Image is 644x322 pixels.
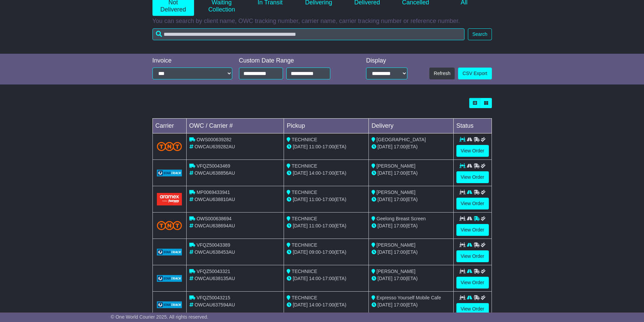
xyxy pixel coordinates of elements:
span: [DATE] [293,276,308,281]
span: [DATE] [378,144,392,149]
span: TECHNIICE [292,269,317,274]
span: OWCAU638135AU [194,276,235,281]
span: [DATE] [293,302,308,307]
td: Delivery [368,119,453,133]
span: [PERSON_NAME] [377,242,415,248]
span: 17:00 [394,197,406,202]
span: [DATE] [378,170,392,176]
a: View Order [456,145,489,157]
span: TECHNIICE [292,163,317,169]
span: [DATE] [293,197,308,202]
span: 17:00 [323,223,334,228]
span: 17:00 [394,144,406,149]
span: 14:00 [309,276,321,281]
span: 17:00 [323,170,334,176]
div: (ETA) [372,249,451,256]
span: OWCAU638856AU [194,170,235,176]
span: OWCAU637594AU [194,302,235,307]
span: [PERSON_NAME] [377,163,415,169]
a: View Order [456,224,489,236]
span: TECHNIICE [292,216,317,221]
span: [DATE] [378,302,392,307]
span: 17:00 [323,249,334,255]
div: (ETA) [372,143,451,150]
div: Custom Date Range [239,57,348,65]
div: - (ETA) [287,301,366,308]
div: (ETA) [372,170,451,177]
span: Geelong Breast Screen [377,216,426,221]
span: OWCAU638694AU [194,223,235,228]
td: Pickup [284,119,369,133]
span: [DATE] [378,249,392,255]
span: [DATE] [293,223,308,228]
span: 11:00 [309,197,321,202]
span: [DATE] [293,170,308,176]
span: VFQZ50043469 [196,163,230,169]
div: - (ETA) [287,249,366,256]
span: OWCAU638453AU [194,249,235,255]
div: - (ETA) [287,222,366,229]
img: GetCarrierServiceLogo [157,170,182,176]
div: (ETA) [372,301,451,308]
span: VFQZ50043321 [196,269,230,274]
div: - (ETA) [287,143,366,150]
span: 11:00 [309,144,321,149]
span: 17:00 [323,276,334,281]
span: VFQZ50043389 [196,242,230,248]
span: [PERSON_NAME] [377,269,415,274]
span: VFQZ50043215 [196,295,230,300]
img: Aramex.png [157,193,182,205]
span: 17:00 [394,170,406,176]
div: Display [366,57,407,65]
span: OWS000638694 [196,216,232,221]
a: View Order [456,303,489,315]
span: [DATE] [378,276,392,281]
span: TECHNIICE [292,137,317,142]
span: © One World Courier 2025. All rights reserved. [111,314,209,320]
a: View Order [456,277,489,289]
div: (ETA) [372,222,451,229]
span: 17:00 [394,302,406,307]
span: [DATE] [378,197,392,202]
a: View Order [456,250,489,262]
img: TNT_Domestic.png [157,221,182,230]
div: Invoice [152,57,232,65]
div: (ETA) [372,275,451,282]
span: [DATE] [293,144,308,149]
img: GetCarrierServiceLogo [157,301,182,308]
a: View Order [456,171,489,183]
div: (ETA) [372,196,451,203]
td: Carrier [152,119,186,133]
span: 17:00 [323,302,334,307]
span: 11:00 [309,223,321,228]
span: OWS000639282 [196,137,232,142]
span: 17:00 [323,144,334,149]
div: - (ETA) [287,275,366,282]
a: CSV Export [458,68,492,79]
span: MP0069433941 [196,190,230,195]
span: TECHNIICE [292,295,317,300]
span: 17:00 [394,249,406,255]
span: OWCAU638810AU [194,197,235,202]
span: 09:00 [309,249,321,255]
img: GetCarrierServiceLogo [157,249,182,255]
span: 17:00 [394,223,406,228]
a: View Order [456,198,489,209]
td: OWC / Carrier # [186,119,284,133]
span: TECHNIICE [292,190,317,195]
td: Status [453,119,492,133]
span: 14:00 [309,302,321,307]
span: 17:00 [323,197,334,202]
span: TECHNIICE [292,242,317,248]
span: [DATE] [293,249,308,255]
p: You can search by client name, OWC tracking number, carrier name, carrier tracking number or refe... [152,18,492,25]
button: Refresh [429,68,455,79]
img: TNT_Domestic.png [157,142,182,151]
span: Expresso Yourself Mobile Cafe [377,295,441,300]
span: [DATE] [378,223,392,228]
span: 14:00 [309,170,321,176]
div: - (ETA) [287,170,366,177]
span: [GEOGRAPHIC_DATA] [377,137,426,142]
span: 17:00 [394,276,406,281]
img: GetCarrierServiceLogo [157,275,182,282]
